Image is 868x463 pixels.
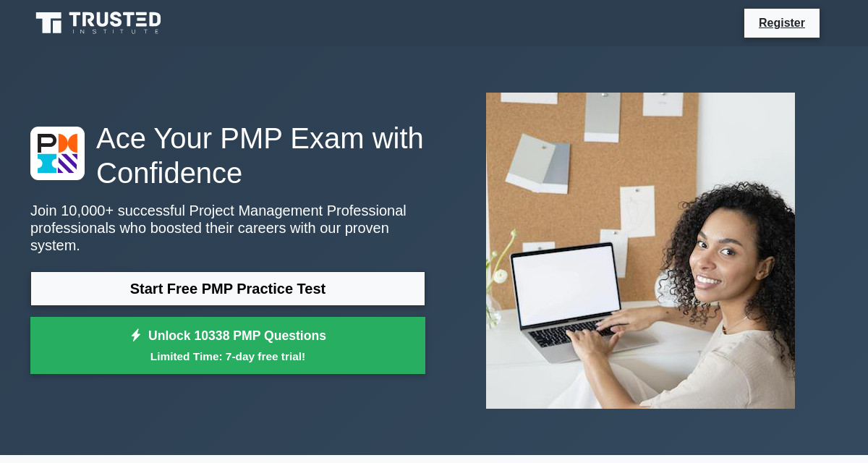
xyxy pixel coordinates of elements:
[30,271,425,306] a: Start Free PMP Practice Test
[750,14,814,32] a: Register
[30,121,425,190] h1: Ace Your PMP Exam with Confidence
[48,348,407,365] small: Limited Time: 7-day free trial!
[30,202,425,254] p: Join 10,000+ successful Project Management Professional professionals who boosted their careers w...
[30,317,425,375] a: Unlock 10338 PMP QuestionsLimited Time: 7-day free trial!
